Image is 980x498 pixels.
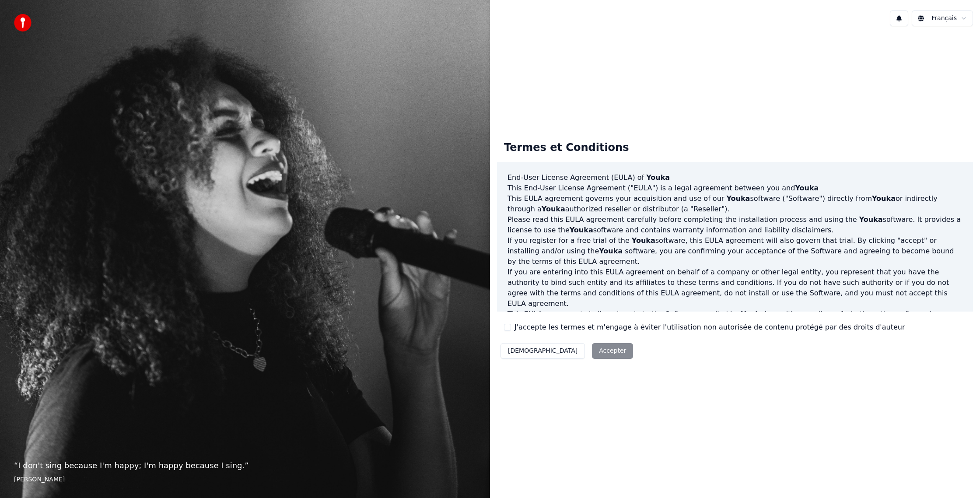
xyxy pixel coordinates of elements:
span: Youka [726,194,750,203]
span: Youka [646,173,670,182]
h3: End-User License Agreement (EULA) of [507,172,962,183]
div: Termes et Conditions [497,134,636,162]
p: Please read this EULA agreement carefully before completing the installation process and using th... [507,214,962,235]
label: J'accepte les termes et m'engage à éviter l'utilisation non autorisée de contenu protégé par des ... [514,322,905,333]
span: Youka [570,226,593,234]
span: Youka [872,194,896,203]
button: [DEMOGRAPHIC_DATA] [500,343,585,359]
p: This EULA agreement shall apply only to the Software supplied by herewith regardless of whether o... [507,309,962,351]
footer: [PERSON_NAME] [14,475,476,484]
span: Youka [632,236,655,245]
span: Youka [542,205,565,213]
img: youka [14,14,31,32]
p: If you register for a free trial of the software, this EULA agreement will also govern that trial... [507,235,962,267]
span: Youka [795,184,819,192]
span: Youka [599,247,623,255]
p: If you are entering into this EULA agreement on behalf of a company or other legal entity, you re... [507,267,962,309]
p: This EULA agreement governs your acquisition and use of our software ("Software") directly from o... [507,193,962,214]
p: This End-User License Agreement ("EULA") is a legal agreement between you and [507,183,962,193]
span: Youka [741,310,765,318]
span: Youka [859,215,883,224]
p: “ I don't sing because I'm happy; I'm happy because I sing. ” [14,459,476,472]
